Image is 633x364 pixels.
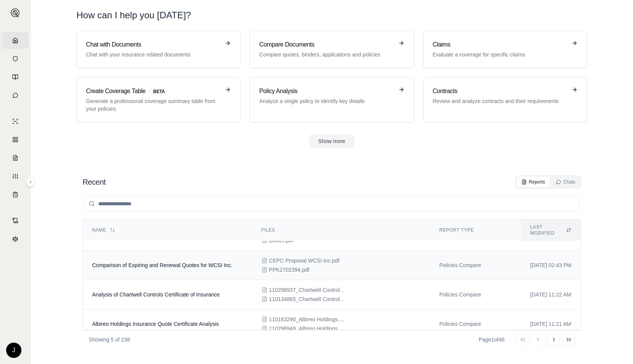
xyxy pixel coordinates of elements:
div: Name [92,227,243,233]
h2: Recent [83,177,105,187]
a: Contract Analysis [2,212,29,229]
h3: Claims [433,40,567,49]
button: Show more [309,134,355,148]
a: Prompt Library [2,69,29,85]
th: Report Type [430,219,521,241]
h3: Chat with Documents [86,40,220,49]
a: Home [2,32,29,49]
span: Albireo Holdings Insurance Quote Certificate Analysis [92,321,219,327]
span: CEPC Proposal WCSI Inc.pdf [269,257,339,264]
h1: How can I help you [DATE]? [76,9,191,21]
td: [DATE] 02:43 PM [521,251,581,280]
a: ClaimsEvaluate a coverage for specific claims [423,31,587,68]
button: Chats [551,177,580,187]
div: Chats [556,179,575,185]
p: Review and analyze contracts and their requirements [433,97,567,105]
h3: Contracts [433,87,567,96]
button: Expand sidebar [8,5,23,21]
span: 110134865_Chartwell Controls, Ltd. XS Quote Certificate 09 22 2025 (1).pdf [269,295,346,303]
span: 110296949_Albireo Holdings, Inc. Certificate (1).pdf [269,325,346,332]
td: [DATE] 11:21 AM [521,309,581,339]
a: Legal Search Engine [2,230,29,247]
td: [DATE] 11:22 AM [521,280,581,309]
a: Chat with DocumentsChat with your insurance related documents [76,31,240,68]
a: Policy AnalysisAnalyze a single policy to identify key details [250,77,414,122]
button: Expand sidebar [26,177,35,187]
h3: Policy Analysis [259,87,393,96]
a: Chat [2,87,29,104]
td: Policies Compare [430,309,521,339]
p: Chat with your insurance related documents [86,51,220,58]
td: Policies Compare [430,251,521,280]
a: Coverage Table [2,186,29,203]
span: 110296937_Chartwell Controls, Ltd. Certificate (1).pdf [269,286,346,294]
p: Showing 5 of 238 [89,336,130,343]
a: Create Coverage TableBETAGenerate a professional coverage summary table from your policies. [76,77,240,122]
img: Expand sidebar [11,8,20,18]
span: PPK2702394.pdf [269,266,310,274]
div: Page 1 of 48 [479,336,505,343]
p: Compare quotes, binders, applications and policies [259,51,393,58]
th: Files [252,219,430,241]
td: Policies Compare [430,280,521,309]
div: J [6,343,21,358]
a: Compare DocumentsCompare quotes, binders, applications and policies [250,31,414,68]
span: Comparison of Expiring and Renewal Quotes for WCSI Inc. [92,262,232,268]
h3: Compare Documents [259,40,393,49]
p: Evaluate a coverage for specific claims [433,51,567,58]
a: ContractsReview and analyze contracts and their requirements [423,77,587,122]
div: Reports [521,179,545,185]
button: Reports [517,177,550,187]
a: Documents Vault [2,50,29,67]
span: BETA [149,87,169,96]
p: Analyze a single policy to identify key details [259,97,393,105]
a: Single Policy [2,113,29,130]
h3: Create Coverage Table [86,87,220,96]
a: Policy Comparisons [2,131,29,148]
span: 110163290_Albireo Holdings, Inc. 3x2 Quote Certificate 09 25 2025.pdf [269,316,346,323]
div: Last modified [530,224,571,236]
a: Claim Coverage [2,150,29,166]
a: Custom Report [2,168,29,185]
span: Analysis of Chartwell Controls Certificate of Insurance [92,292,220,298]
p: Generate a professional coverage summary table from your policies. [86,97,220,113]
